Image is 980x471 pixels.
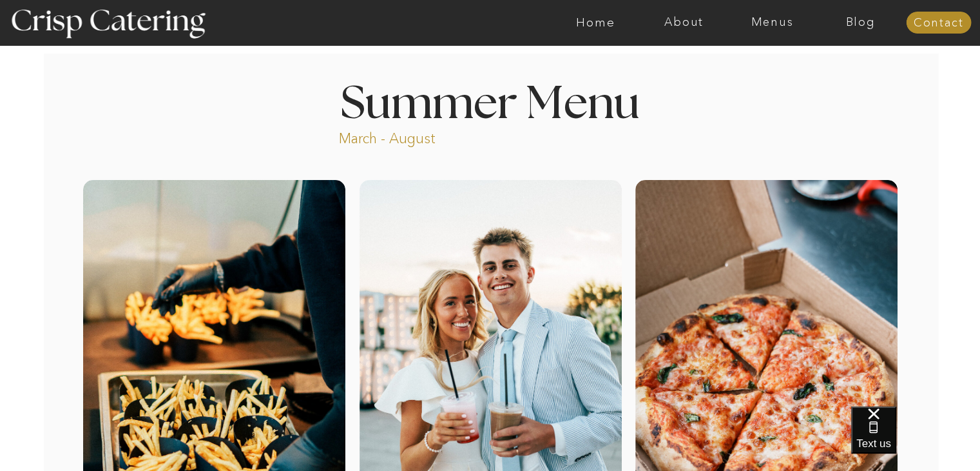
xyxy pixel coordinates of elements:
[851,406,980,471] iframe: podium webchat widget bubble
[640,16,728,29] a: About
[906,17,971,30] a: Contact
[311,82,669,120] h1: Summer Menu
[728,16,816,29] a: Menus
[339,129,516,144] p: March - August
[552,16,640,29] a: Home
[816,16,905,29] a: Blog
